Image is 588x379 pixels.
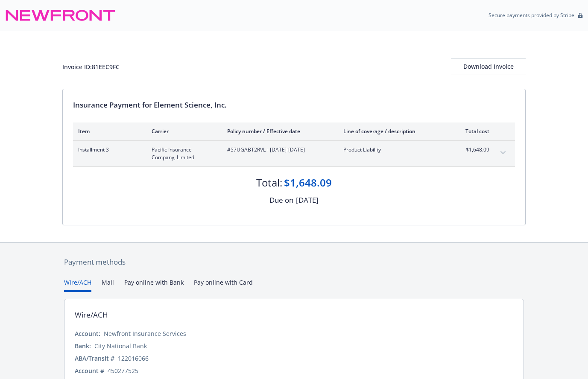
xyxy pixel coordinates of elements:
button: Pay online with Bank [124,278,184,292]
div: Insurance Payment for Element Science, Inc. [73,99,515,111]
span: Product Liability [343,146,444,154]
button: Mail [102,278,114,292]
div: Carrier [152,128,214,135]
div: Wire/ACH [75,309,108,321]
div: [DATE] [296,195,319,206]
div: ABA/Transit # [75,354,114,363]
div: Policy number / Effective date [227,128,330,135]
div: Bank: [75,341,91,350]
div: Total: [256,175,282,190]
div: Download Invoice [451,58,526,75]
div: Item [78,128,138,135]
p: Secure payments provided by Stripe [489,12,574,19]
button: Pay online with Card [194,278,253,292]
button: Download Invoice [451,58,526,75]
span: Pacific Insurance Company, Limited [152,146,214,161]
div: Due on [269,195,293,206]
div: Account # [75,366,104,375]
div: Invoice ID: 81EEC9FC [62,62,120,71]
span: #57UGABT2RVL - [DATE]-[DATE] [227,146,330,154]
div: Total cost [457,128,489,135]
button: Wire/ACH [64,278,91,292]
div: 450277525 [108,366,138,375]
div: City National Bank [94,341,147,350]
div: Account: [75,329,100,338]
div: Installment 3Pacific Insurance Company, Limited#57UGABT2RVL - [DATE]-[DATE]Product Liability$1,64... [73,141,515,166]
div: $1,648.09 [284,175,332,190]
div: Payment methods [64,257,524,268]
span: $1,648.09 [457,146,489,154]
div: Newfront Insurance Services [104,329,186,338]
span: Installment 3 [78,146,138,154]
div: 122016066 [118,354,149,363]
div: Line of coverage / description [343,128,444,135]
button: expand content [496,146,510,160]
